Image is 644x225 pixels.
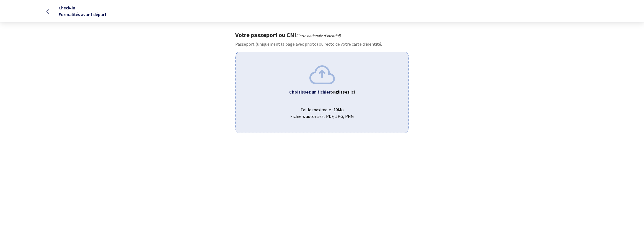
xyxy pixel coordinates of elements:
img: upload.png [309,65,335,84]
span: ou [330,89,355,95]
h1: Votre passeport ou CNI [235,31,409,38]
b: Choisissez un fichier [289,89,330,95]
span: Taille maximale : 10Mo Fichiers autorisés : PDF, JPG, PNG [240,102,404,120]
i: (Carte nationale d'identité) [296,33,341,38]
b: glissez ici [335,89,355,95]
span: Check-in Formalités avant départ [59,5,107,17]
p: Passeport (uniquement la page avec photo) ou recto de votre carte d’identité. [235,41,409,47]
